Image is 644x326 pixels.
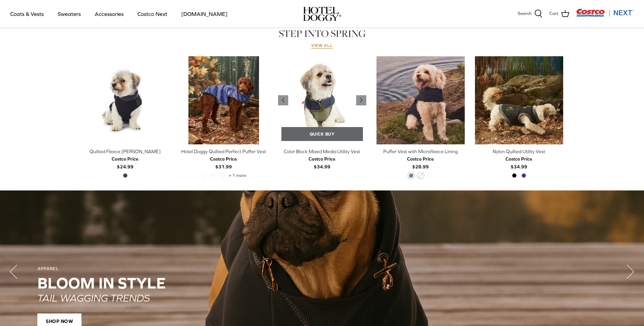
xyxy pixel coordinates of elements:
[356,95,366,105] a: Previous
[549,10,558,17] span: Cart
[228,173,246,178] span: + 1 more
[89,2,130,25] a: Accessories
[376,148,465,170] a: Puffer Vest with Microfleece Lining Costco Price$28.99
[376,148,465,155] div: Puffer Vest with Microfleece Lining
[180,148,268,155] div: Hotel Doggy Quilted Perfect Puffer Vest
[52,2,87,25] a: Sweaters
[303,7,341,21] a: hoteldoggy.com hoteldoggycom
[505,155,532,169] b: $34.99
[518,9,542,18] a: Search
[617,258,644,285] button: Next
[81,148,169,170] a: Quilted Fleece [PERSON_NAME] Costco Price$24.99
[518,10,532,17] span: Search
[576,13,634,18] a: Visit Costco Next
[505,155,532,163] div: Costco Price
[376,56,465,144] a: Puffer Vest with Microfleece Lining
[37,266,607,272] div: APPAREL
[278,95,288,105] a: Previous
[210,155,237,169] b: $31.99
[112,155,139,163] div: Costco Price
[279,27,366,40] a: STEP INTO SPRING
[475,148,563,170] a: Nylon Quilted Utility Vest Costco Price$34.99
[4,2,50,25] a: Coats & Vests
[278,148,366,170] a: Color Block Mixed Media Utility Vest Costco Price$34.99
[131,2,173,25] a: Costco Next
[475,148,563,155] div: Nylon Quilted Utility Vest
[407,155,434,163] div: Costco Price
[407,155,434,169] b: $28.99
[112,155,139,169] b: $24.99
[549,9,569,18] a: Cart
[303,7,341,21] img: hoteldoggycom
[81,148,169,155] div: Quilted Fleece [PERSON_NAME]
[210,155,237,163] div: Costco Price
[278,56,366,144] a: Color Block Mixed Media Utility Vest
[309,155,335,163] div: Costco Price
[475,56,563,144] a: Nylon Quilted Utility Vest
[309,155,335,169] b: $34.99
[311,43,333,48] a: View all
[278,148,366,155] div: Color Block Mixed Media Utility Vest
[281,127,363,141] a: Quick buy
[37,292,150,304] em: TAIL WAGGING TRENDS
[180,56,268,144] a: Hotel Doggy Quilted Perfect Puffer Vest
[180,148,268,170] a: Hotel Doggy Quilted Perfect Puffer Vest Costco Price$31.99
[37,274,607,292] h2: Bloom in Style
[81,56,169,144] a: Quilted Fleece Melton Vest
[175,2,234,25] a: [DOMAIN_NAME]
[576,8,634,17] img: Costco Next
